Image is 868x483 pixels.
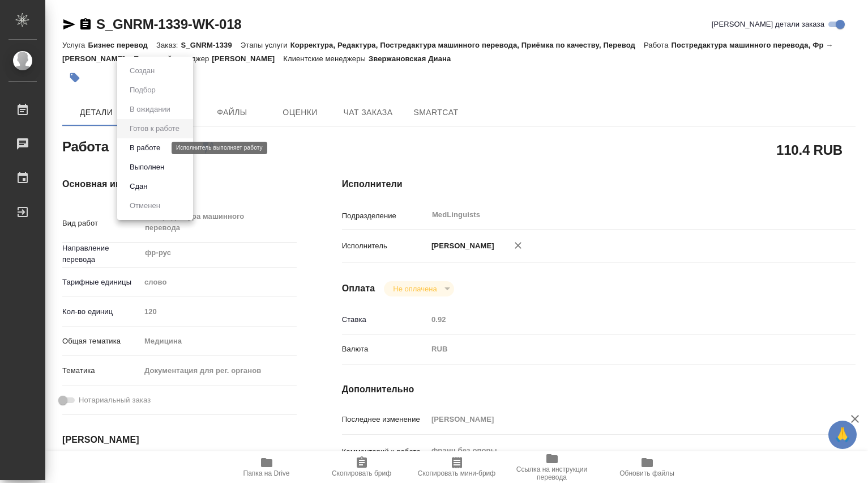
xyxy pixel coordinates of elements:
[126,161,168,173] button: Выполнен
[126,122,183,135] button: Готов к работе
[126,200,164,212] button: Отменен
[126,180,151,193] button: Сдан
[126,103,174,116] button: В ожидании
[126,65,158,77] button: Создан
[126,142,164,154] button: В работе
[126,84,159,96] button: Подбор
